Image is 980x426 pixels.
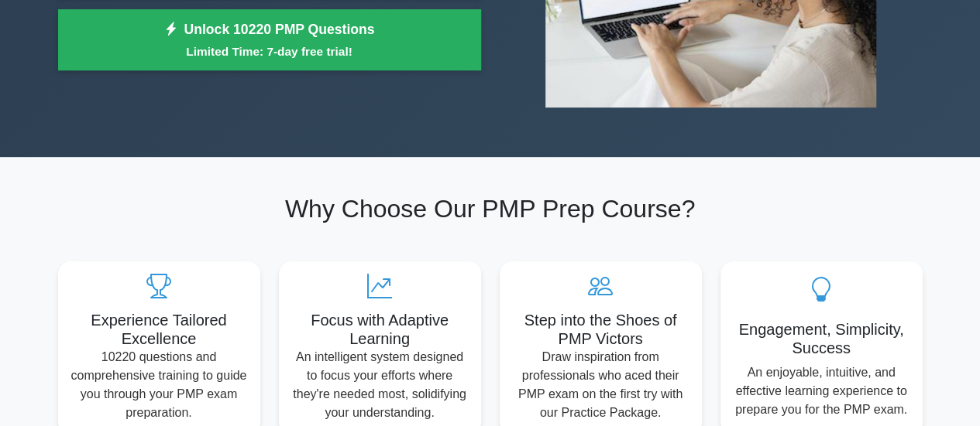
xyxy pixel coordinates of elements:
p: Draw inspiration from professionals who aced their PMP exam on the first try with our Practice Pa... [512,348,689,422]
small: Limited Time: 7-day free trial! [77,43,462,60]
h2: Why Choose Our PMP Prep Course? [58,194,923,223]
h5: Step into the Shoes of PMP Victors [512,311,689,348]
h5: Engagement, Simplicity, Success [733,320,910,357]
a: Unlock 10220 PMP QuestionsLimited Time: 7-day free trial! [58,9,481,71]
p: An intelligent system designed to focus your efforts where they're needed most, solidifying your ... [291,348,469,422]
p: 10220 questions and comprehensive training to guide you through your PMP exam preparation. [70,348,248,422]
h5: Experience Tailored Excellence [70,311,248,348]
h5: Focus with Adaptive Learning [291,311,469,348]
p: An enjoyable, intuitive, and effective learning experience to prepare you for the PMP exam. [733,363,910,419]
